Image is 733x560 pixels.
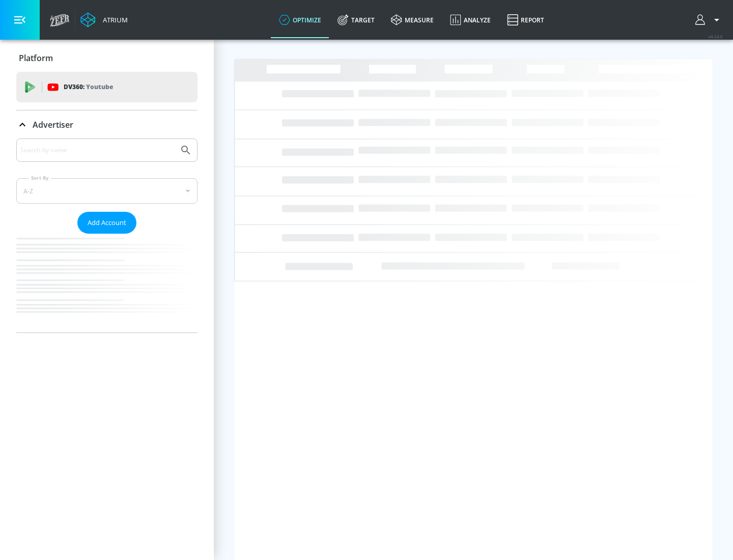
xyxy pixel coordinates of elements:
[16,178,198,204] div: A-Z
[16,44,198,72] div: Platform
[271,2,329,38] a: optimize
[442,2,499,38] a: Analyze
[16,110,198,139] div: Advertiser
[16,72,198,102] div: DV360: Youtube
[99,15,128,24] div: Atrium
[80,12,128,27] a: Atrium
[86,81,113,92] p: Youtube
[64,81,113,93] p: DV360:
[77,212,136,234] button: Add Account
[709,34,723,39] span: v 4.24.0
[383,2,442,38] a: measure
[19,52,53,64] p: Platform
[29,175,51,181] label: Sort By
[16,234,198,332] nav: list of Advertiser
[88,217,126,229] span: Add Account
[33,119,73,130] p: Advertiser
[16,138,198,332] div: Advertiser
[499,2,552,38] a: Report
[329,2,383,38] a: Target
[20,144,175,157] input: Search by name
